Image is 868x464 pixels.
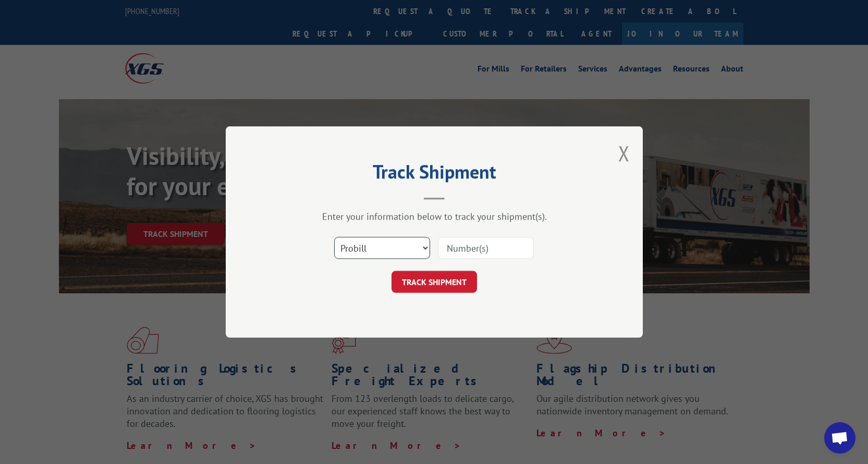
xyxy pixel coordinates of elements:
[438,237,534,259] input: Number(s)
[392,271,477,293] button: TRACK SHIPMENT
[278,210,591,222] div: Enter your information below to track your shipment(s).
[618,139,630,167] button: Close modal
[278,164,591,184] h2: Track Shipment
[824,422,855,454] a: Open chat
